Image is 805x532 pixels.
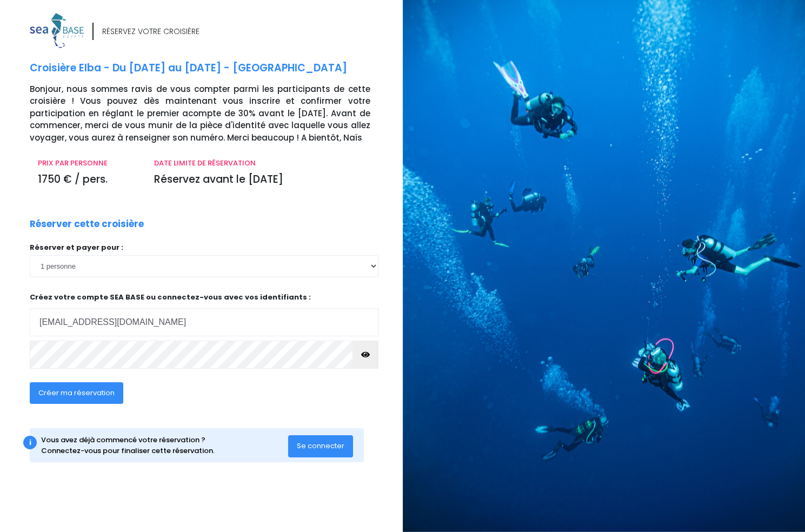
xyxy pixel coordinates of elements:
[38,388,115,398] span: Créer ma réservation
[30,83,395,144] p: Bonjour, nous sommes ravis de vous compter parmi les participants de cette croisière ! Vous pouve...
[30,13,84,48] img: logo_color1.png
[297,441,344,451] span: Se connecter
[154,172,370,188] p: Réservez avant le [DATE]
[102,26,199,37] div: RÉSERVEZ VOTRE CROISIÈRE
[30,292,378,337] p: Créez votre compte SEA BASE ou connectez-vous avec vos identifiants :
[38,172,138,188] p: 1750 € / pers.
[154,158,370,169] p: DATE LIMITE DE RÉSERVATION
[30,242,378,253] p: Réserver et payer pour :
[288,435,353,457] button: Se connecter
[30,61,395,76] p: Croisière Elba - Du [DATE] au [DATE] - [GEOGRAPHIC_DATA]
[30,308,378,336] input: Adresse email
[288,441,353,450] a: Se connecter
[41,435,288,456] div: Vous avez déjà commencé votre réservation ? Connectez-vous pour finaliser cette réservation.
[30,217,144,231] p: Réserver cette croisière
[38,158,138,169] p: PRIX PAR PERSONNE
[30,382,123,404] button: Créer ma réservation
[23,436,37,449] div: i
